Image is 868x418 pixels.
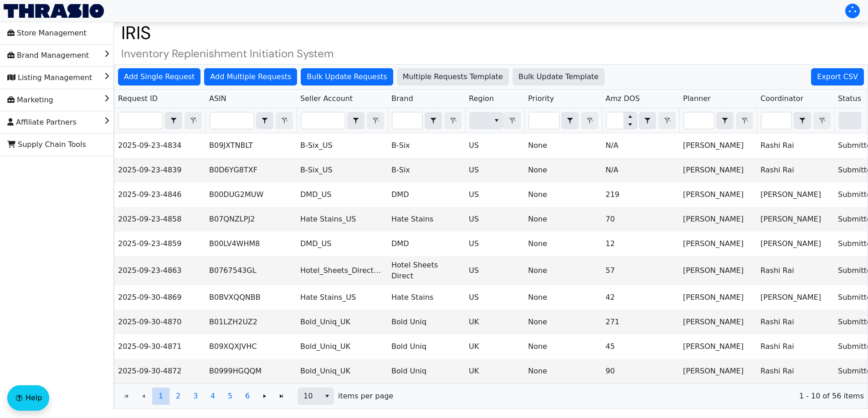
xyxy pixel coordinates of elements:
button: select [794,112,811,129]
td: None [524,182,602,207]
td: B07QNZLPJ2 [205,207,297,232]
td: Hate Stains_US [297,285,388,310]
td: [PERSON_NAME] [757,182,834,207]
td: DMD [388,232,465,256]
td: US [465,256,524,285]
input: Filter [301,112,345,129]
th: Filter [297,108,388,133]
span: items per page [338,391,393,402]
td: 2025-09-30-4871 [114,334,205,359]
span: Bulk Update Requests [307,71,387,82]
span: Priority [528,93,554,104]
td: US [465,285,524,310]
button: Page 5 [221,388,239,405]
td: [PERSON_NAME] [679,285,757,310]
span: Marketing [7,93,53,107]
td: Hate Stains [388,207,465,232]
img: Thrasio Logo [4,4,104,18]
td: B-Six [388,133,465,158]
button: Bulk Update Template [513,68,605,86]
td: Hate Stains [388,285,465,310]
td: 45 [602,334,679,359]
th: Filter [602,108,679,133]
span: Seller Account [300,93,353,104]
button: select [490,112,503,129]
span: Choose Operator [256,112,273,129]
span: 6 [245,391,250,402]
td: [PERSON_NAME] [679,158,757,182]
th: Filter [524,108,602,133]
td: B0999HGQQM [205,359,297,383]
span: Choose Operator [716,112,734,129]
button: Decrease value [623,121,637,129]
td: 271 [602,310,679,334]
td: [PERSON_NAME] [679,310,757,334]
button: Increase value [623,112,637,121]
th: Filter [465,108,524,133]
td: B0D6YG8TXF [205,158,297,182]
td: B-Six_US [297,133,388,158]
button: Bulk Update Requests [301,68,393,86]
th: Filter [388,108,465,133]
td: [PERSON_NAME] [679,182,757,207]
td: 2025-09-30-4872 [114,359,205,383]
input: Filter [529,112,559,129]
span: Region [469,93,494,104]
span: Planner [683,93,711,104]
span: Supply Chain Tools [7,137,86,152]
td: 2025-09-23-4834 [114,133,205,158]
span: Store Management [7,26,87,40]
td: 2025-09-23-4859 [114,232,205,256]
td: [PERSON_NAME] [679,133,757,158]
td: None [524,232,602,256]
td: US [465,232,524,256]
td: 2025-09-23-4863 [114,256,205,285]
td: [PERSON_NAME] [679,207,757,232]
td: Rashi Rai [757,133,834,158]
td: Rashi Rai [757,158,834,182]
span: 1 [159,391,163,402]
span: 1 - 10 of 56 items [401,391,864,402]
h1: IRIS [114,22,868,44]
td: N/A [602,133,679,158]
span: Listing Management [7,71,92,85]
span: Affiliate Partners [7,115,77,130]
button: Page 1 [152,388,169,405]
button: select [348,112,364,129]
td: DMD_US [297,182,388,207]
td: Bold Uniq [388,359,465,383]
span: Status [838,93,861,104]
td: [PERSON_NAME] [757,232,834,256]
button: Go to the last page [273,388,290,405]
td: UK [465,310,524,334]
td: None [524,207,602,232]
td: [PERSON_NAME] [679,359,757,383]
span: Choose Operator [347,112,365,129]
td: 42 [602,285,679,310]
button: Add Multiple Requests [204,68,297,86]
span: Choose Operator [165,112,182,129]
td: None [524,133,602,158]
td: B0BVXQQNBB [205,285,297,310]
span: Add Multiple Requests [210,71,291,82]
td: Rashi Rai [757,310,834,334]
td: Hotel Sheets Direct [388,256,465,285]
td: B00LV4WHM8 [205,232,297,256]
td: US [465,158,524,182]
td: B-Six_US [297,158,388,182]
span: Brand [391,93,413,104]
button: select [717,112,733,129]
button: Export CSV [811,68,864,86]
span: Choose Operator [425,112,442,129]
button: Add Single Request [118,68,200,86]
td: None [524,334,602,359]
th: Filter [679,108,757,133]
td: Bold_Uniq_UK [297,359,388,383]
td: US [465,207,524,232]
td: Bold Uniq [388,334,465,359]
h4: Inventory Replenishment Initiation System [114,47,868,60]
span: Multiple Requests Template [403,71,503,82]
input: Filter [210,112,254,129]
button: select [165,112,182,129]
div: Page 1 of 6 [114,383,868,408]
